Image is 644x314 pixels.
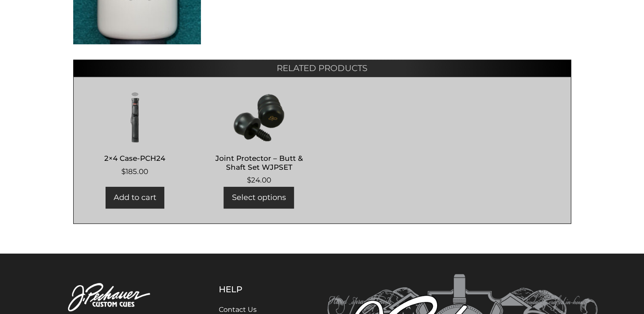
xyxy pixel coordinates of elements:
a: Add to cart: “2x4 Case-PCH24” [106,187,164,208]
h2: Related products [73,60,571,77]
a: Joint Protector – Butt & Shaft Set WJPSET $24.00 [206,92,312,186]
img: 2x4 Case-PCH24 [82,92,188,143]
a: Select options for “Joint Protector - Butt & Shaft Set WJPSET” [224,187,294,208]
h2: 2×4 Case-PCH24 [82,151,188,166]
span: $ [121,167,126,176]
bdi: 185.00 [121,167,148,176]
img: Joint Protector - Butt & Shaft Set WJPSET [206,92,312,143]
span: $ [247,176,251,184]
a: Contact Us [219,305,257,314]
a: 2×4 Case-PCH24 $185.00 [82,92,188,177]
h2: Joint Protector – Butt & Shaft Set WJPSET [206,151,312,175]
bdi: 24.00 [247,176,271,184]
h5: Help [219,284,285,294]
